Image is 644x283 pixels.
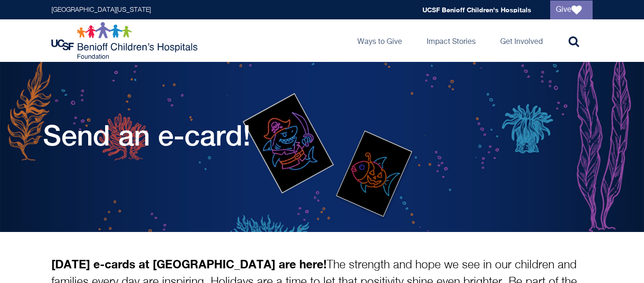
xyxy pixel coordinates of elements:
[419,19,483,62] a: Impact Stories
[43,119,251,152] h1: Send an e-card!
[350,19,410,62] a: Ways to Give
[493,19,550,62] a: Get Involved
[51,22,200,60] img: Logo for UCSF Benioff Children's Hospitals Foundation
[550,0,593,19] a: Give
[422,6,531,14] a: UCSF Benioff Children's Hospitals
[51,7,151,13] a: [GEOGRAPHIC_DATA][US_STATE]
[51,257,327,271] strong: [DATE] e-cards at [GEOGRAPHIC_DATA] are here!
